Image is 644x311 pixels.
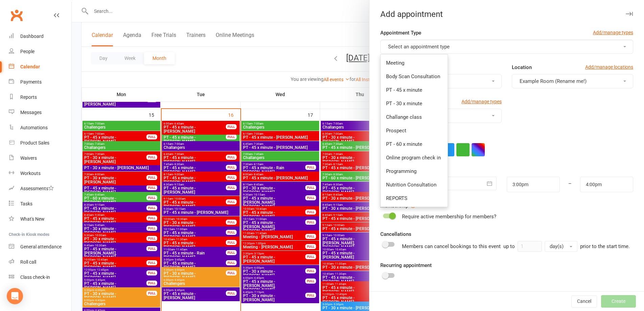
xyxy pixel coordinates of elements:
[20,94,37,100] div: Reports
[9,181,71,196] a: Assessments
[593,29,633,36] a: Add/manage types
[545,241,577,252] button: day(s)
[386,168,416,174] span: Programming
[512,63,532,71] label: Location
[380,40,633,54] button: Select an appointment type
[20,49,34,54] div: People
[520,78,587,84] span: Example Room (Rename me!)
[585,63,633,71] a: Add/manage locations
[512,74,633,88] button: Example Room (Rename me!)
[20,186,54,191] div: Assessments
[9,74,71,90] a: Payments
[386,114,422,120] span: Challange class
[386,155,441,161] span: Online program check in
[381,137,448,151] a: PT - 60 x minute
[386,182,436,188] span: Nutrition Consultation
[380,261,432,269] label: Recurring appointment
[20,201,32,206] div: Tasks
[380,290,442,298] label: Add people to appointment
[9,196,71,212] a: Tasks
[8,7,25,24] a: Clubworx
[20,64,40,69] div: Calendar
[381,178,448,192] a: Nutrition Consultation
[369,9,644,19] div: Add appointment
[559,177,580,192] div: –
[20,79,42,85] div: Payments
[20,140,49,146] div: Product Sales
[9,59,71,74] a: Calendar
[580,243,630,249] span: prior to the start time.
[402,241,630,252] div: Members can cancel bookings to this event
[20,216,45,222] div: What's New
[503,241,577,252] div: up to
[388,44,450,50] span: Select an appointment type
[20,110,42,115] div: Messages
[380,29,421,37] label: Appointment Type
[386,60,404,66] span: Meeting
[381,192,448,205] a: REPORTS
[9,29,71,44] a: Dashboard
[9,166,71,181] a: Workouts
[550,243,564,249] span: day(s)
[386,101,422,107] span: PT - 30 x minute
[9,151,71,166] a: Waivers
[386,87,422,93] span: PT - 45 x minute
[402,213,496,221] div: Require active membership for members?
[20,171,41,176] div: Workouts
[381,151,448,164] a: Online program check in
[381,110,448,124] a: Challange class
[386,73,440,80] span: Body Scan Consultation
[381,56,448,70] a: Meeting
[9,90,71,105] a: Reports
[9,105,71,120] a: Messages
[9,120,71,135] a: Automations
[20,274,50,280] div: Class check-in
[461,98,502,105] a: Add/manage types
[381,124,448,137] a: Prospect
[9,270,71,285] a: Class kiosk mode
[20,259,36,265] div: Roll call
[381,70,448,83] a: Body Scan Consultation
[9,254,71,270] a: Roll call
[386,128,406,134] span: Prospect
[20,155,37,161] div: Waivers
[9,212,71,227] a: What's New
[381,83,448,97] a: PT - 45 x minute
[9,44,71,59] a: People
[380,230,411,238] label: Cancellations
[20,125,48,130] div: Automations
[9,239,71,254] a: General attendance kiosk mode
[381,164,448,178] a: Programming
[7,288,23,304] div: Open Intercom Messenger
[381,97,448,110] a: PT - 30 x minute
[9,135,71,151] a: Product Sales
[20,244,62,249] div: General attendance
[20,34,44,39] div: Dashboard
[386,195,407,201] span: REPORTS
[386,141,422,147] span: PT - 60 x minute
[571,295,597,308] button: Cancel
